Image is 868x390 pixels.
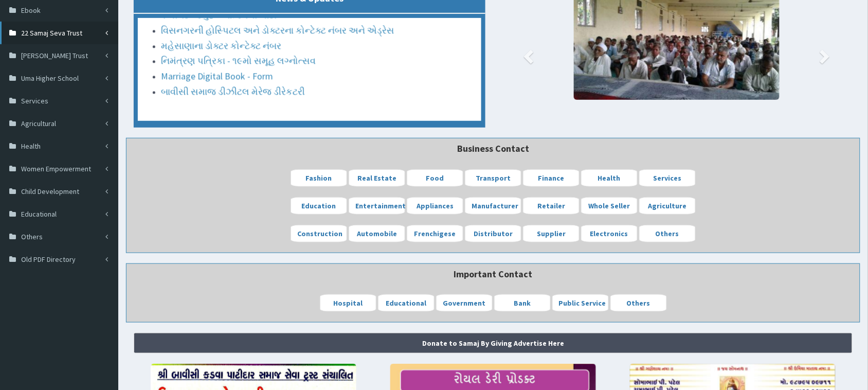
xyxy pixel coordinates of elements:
[21,209,57,219] span: Educational
[656,229,679,238] b: Others
[443,298,485,308] b: Government
[581,197,638,215] a: Whole Seller
[581,169,638,187] a: Health
[414,229,456,238] b: Frenchigese
[581,225,638,242] a: Electronics
[590,229,628,238] b: Electronics
[639,169,696,187] a: Services
[589,201,630,210] b: Whole Seller
[355,201,406,210] b: Entertainment
[161,38,281,49] a: મહેસાણાના ડોક્ટર કોન્ટેક્ટ નંબર
[21,141,41,151] span: Health
[21,6,41,15] span: Ebook
[349,197,405,215] a: Entertainment
[417,201,454,210] b: Appliances
[357,173,396,183] b: Real Estate
[349,169,405,187] a: Real Estate
[386,298,426,308] b: Educational
[161,83,305,95] a: બાવીસી સમાજ ડીઝીટલ મેરેજ ડીરેકટરી
[523,197,580,215] a: Retailer
[465,169,521,187] a: Transport
[610,294,667,312] a: Others
[537,229,566,238] b: Supplier
[378,294,435,312] a: Educational
[465,225,521,242] a: Distributor
[21,51,88,60] span: [PERSON_NAME] Trust
[407,169,463,187] a: Food
[474,229,513,238] b: Distributor
[21,164,91,173] span: Women Empowerment
[538,173,565,183] b: Finance
[514,298,531,308] b: Bank
[454,268,533,280] b: Important Contact
[302,201,336,210] b: Education
[639,197,696,215] a: Agriculture
[436,294,493,312] a: Government
[161,22,394,34] a: વિસનગરની હોસ્પિટલ અને ડોક્ટરના કોન્ટેક્ટ નંબર અને એડ્રેસ
[349,225,405,242] a: Automobile
[422,339,564,348] strong: Donate to Samaj By Giving Advertise Here
[559,298,606,308] b: Public Service
[21,119,56,128] span: Agricultural
[21,28,82,38] span: 22 Samaj Seva Trust
[21,232,43,241] span: Others
[465,197,521,215] a: Manufacturer
[407,225,463,242] a: Frenchigese
[291,197,347,215] a: Education
[654,173,682,183] b: Services
[407,197,463,215] a: Appliances
[297,229,342,238] b: Construction
[291,225,347,242] a: Construction
[457,143,529,154] b: Business Contact
[537,201,565,210] b: Retailer
[21,187,79,196] span: Child Development
[357,229,397,238] b: Automobile
[523,169,580,187] a: Finance
[426,173,444,183] b: Food
[161,68,273,80] a: Marriage Digital Book - Form
[21,74,79,83] span: Uma Higher School
[523,225,580,242] a: Supplier
[21,96,48,105] span: Services
[161,52,316,64] a: નિમંત્રણ પત્રિકા - ૧૯મો સમૂહ લગ્નોત્સવ
[552,294,609,312] a: Public Service
[291,169,347,187] a: Fashion
[639,225,696,242] a: Others
[306,173,332,183] b: Fashion
[472,201,518,210] b: Manufacturer
[333,298,363,308] b: Hospital
[494,294,551,312] a: Bank
[648,201,687,210] b: Agriculture
[476,173,511,183] b: Transport
[21,255,76,264] span: Old PDF Directory
[320,294,376,312] a: Hospital
[598,173,621,183] b: Health
[627,298,650,308] b: Others
[161,7,277,19] a: ૧ થી ૧૮ - સ્મુહ્લ્ગ્નોત્સ્વની યાદી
